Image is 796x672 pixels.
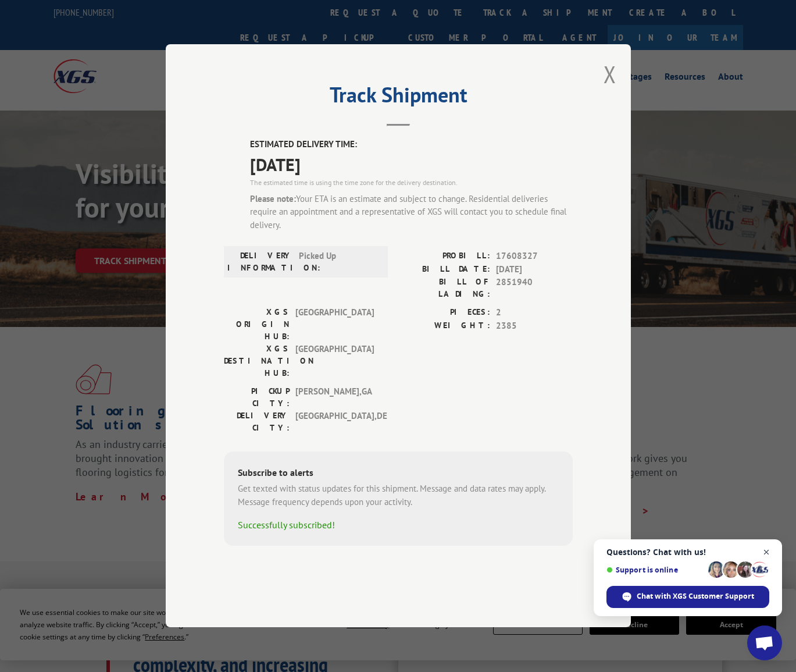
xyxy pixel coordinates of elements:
div: Open chat [747,625,782,660]
label: XGS ORIGIN HUB: [224,307,290,343]
strong: Please note: [250,193,296,204]
span: Chat with XGS Customer Support [637,591,754,602]
h2: Track Shipment [224,87,573,109]
span: [PERSON_NAME] , GA [295,386,374,410]
label: ESTIMATED DELIVERY TIME: [250,138,573,152]
span: Questions? Chat with us! [606,547,769,557]
label: DELIVERY INFORMATION: [227,250,293,275]
span: 2851940 [496,276,573,301]
button: Close modal [604,59,616,90]
span: [GEOGRAPHIC_DATA] [295,307,374,343]
label: XGS DESTINATION HUB: [224,343,290,380]
label: PIECES: [398,307,490,320]
label: PICKUP CITY: [224,386,290,410]
span: 2 [496,307,573,320]
label: BILL DATE: [398,263,490,276]
span: [GEOGRAPHIC_DATA] [295,343,374,380]
label: PROBILL: [398,250,490,264]
span: 2385 [496,319,573,333]
span: [GEOGRAPHIC_DATA] , DE [295,410,374,435]
span: Close chat [759,545,774,560]
label: DELIVERY CITY: [224,410,290,435]
div: Subscribe to alerts [238,466,559,483]
div: Chat with XGS Customer Support [606,586,769,608]
label: WEIGHT: [398,319,490,333]
label: BILL OF LADING: [398,276,490,301]
span: Picked Up [299,250,377,275]
div: Get texted with status updates for this shipment. Message and data rates may apply. Message frequ... [238,483,559,509]
div: Successfully subscribed! [238,518,559,532]
div: Your ETA is an estimate and subject to change. Residential deliveries require an appointment and ... [250,193,573,232]
span: [DATE] [496,263,573,276]
span: Support is online [606,566,704,574]
span: 17608327 [496,250,573,264]
div: The estimated time is using the time zone for the delivery destination. [250,177,573,188]
span: [DATE] [250,151,573,177]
